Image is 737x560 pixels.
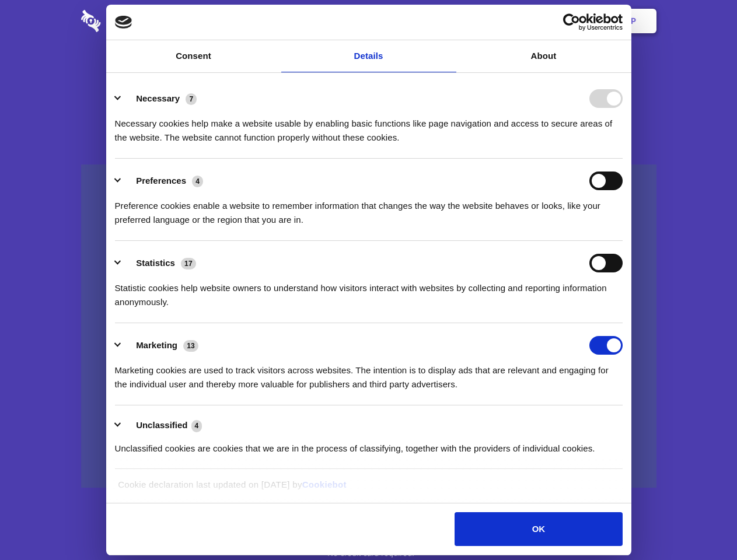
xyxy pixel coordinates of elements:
button: Necessary (7) [115,89,204,108]
label: Preferences [136,176,186,185]
label: Statistics [136,258,175,268]
span: 17 [181,258,196,269]
button: Preferences (4) [115,171,211,190]
button: Statistics (17) [115,254,204,272]
button: Marketing (13) [115,336,206,355]
a: Usercentrics Cookiebot - opens in a new window [521,13,623,31]
a: Login [529,3,580,39]
button: OK [455,512,622,546]
label: Marketing [136,340,177,350]
span: 13 [183,340,198,352]
a: Consent [106,40,281,72]
h4: Auto-redaction of sensitive data, encrypted data sharing and self-destructing private chats. Shar... [81,106,656,145]
button: Unclassified (4) [115,418,209,433]
h1: Eliminate Slack Data Loss. [81,52,656,94]
span: 7 [186,93,197,105]
div: Necessary cookies help make a website usable by enabling basic functions like page navigation and... [115,108,623,145]
div: Statistic cookies help website owners to understand how visitors interact with websites by collec... [115,272,623,309]
a: Pricing [343,3,393,39]
span: 4 [191,420,202,432]
a: About [456,40,631,72]
a: Details [281,40,456,72]
div: Cookie declaration last updated on [DATE] by [109,478,628,501]
span: 4 [192,176,203,187]
div: Preference cookies enable a website to remember information that changes the way the website beha... [115,190,623,227]
div: Unclassified cookies are cookies that we are in the process of classifying, together with the pro... [115,433,623,456]
img: logo-wordmark-white-trans-d4663122ce5f474addd5e946df7df03e33cb6a1c49d2221995e7729f52c070b2.svg [81,10,181,32]
label: Necessary [136,93,180,103]
img: logo [115,16,132,29]
a: Contact [473,3,527,39]
iframe: Drift Widget Chat Controller [679,502,723,546]
a: Cookiebot [302,480,347,489]
div: Marketing cookies are used to track visitors across websites. The intention is to display ads tha... [115,355,623,391]
a: Wistia video thumbnail [81,164,656,488]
